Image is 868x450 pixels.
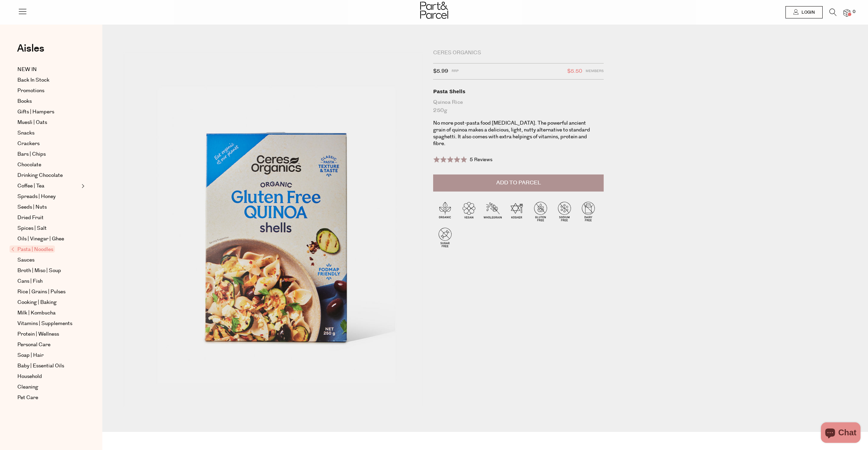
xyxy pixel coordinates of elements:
span: $5.99 [433,67,448,76]
button: Expand/Collapse Coffee | Tea [80,182,85,190]
a: Coffee | Tea [17,182,79,190]
span: Spices | Salt [17,224,47,233]
img: Part&Parcel [420,2,448,19]
a: Gifts | Hampers [17,108,79,116]
inbox-online-store-chat: Shopify online store chat [819,422,863,445]
a: Oils | Vinegar | Ghee [17,235,79,243]
img: P_P-ICONS-Live_Bec_V11_Kosher.svg [505,199,529,223]
span: Aisles [17,41,44,56]
a: 0 [843,9,850,16]
img: P_P-ICONS-Live_Bec_V11_Sugar_Free.svg [433,225,457,249]
span: Spreads | Honey [17,193,56,201]
span: Gifts | Hampers [17,108,54,116]
a: Login [785,6,823,18]
a: Broth | Miso | Soup [17,267,79,275]
span: Milk | Kombucha [17,309,56,317]
a: Baby | Essential Oils [17,362,79,370]
div: Ceres Organics [433,50,604,56]
span: Members [586,67,604,76]
span: Household [17,372,42,381]
span: Baby | Essential Oils [17,362,64,370]
span: Muesli | Oats [17,118,47,127]
span: NEW IN [17,66,37,74]
a: Cans | Fish [17,277,79,285]
a: Milk | Kombucha [17,309,79,317]
span: Add to Parcel [496,179,541,187]
a: Cooking | Baking [17,298,79,307]
span: Back In Stock [17,76,49,84]
a: Household [17,372,79,381]
a: Spreads | Honey [17,193,79,201]
a: Sauces [17,256,79,264]
a: Drinking Chocolate [17,171,79,180]
span: Crackers [17,140,40,148]
a: Back In Stock [17,76,79,84]
span: Promotions [17,87,44,95]
a: Pet Care [17,394,79,402]
span: Personal Care [17,341,50,349]
span: Soap | Hair [17,351,44,360]
a: Dried Fruit [17,214,79,222]
img: P_P-ICONS-Live_Bec_V11_Gluten_Free.svg [529,199,553,223]
span: Cans | Fish [17,277,43,285]
span: Sauces [17,256,34,264]
a: Aisles [17,43,44,60]
span: Vitamins | Supplements [17,320,72,328]
a: Snacks [17,129,79,137]
a: Chocolate [17,161,79,169]
div: Quinoa Rice 250g [433,98,604,115]
a: Bars | Chips [17,150,79,158]
a: Pasta | Noodles [11,245,79,254]
span: Cooking | Baking [17,298,57,307]
p: No more post-pasta food [MEDICAL_DATA]. The powerful ancient grain of quinoa makes a delicious, l... [433,120,595,147]
img: Pasta Shells [123,52,423,406]
img: P_P-ICONS-Live_Bec_V11_Vegan.svg [457,199,481,223]
a: Crackers [17,140,79,148]
span: 0 [851,9,857,15]
a: Seeds | Nuts [17,203,79,211]
a: Protein | Wellness [17,330,79,338]
a: Muesli | Oats [17,118,79,127]
span: Protein | Wellness [17,330,59,338]
span: 5 Reviews [470,156,492,163]
span: Rice | Grains | Pulses [17,288,65,296]
a: Books [17,97,79,106]
a: Vitamins | Supplements [17,320,79,328]
span: Oils | Vinegar | Ghee [17,235,64,243]
span: Cleaning [17,383,38,391]
a: Promotions [17,87,79,95]
span: RRP [452,67,459,76]
a: Rice | Grains | Pulses [17,288,79,296]
a: Personal Care [17,341,79,349]
a: NEW IN [17,66,79,74]
a: Spices | Salt [17,224,79,233]
span: Pet Care [17,394,38,402]
span: Broth | Miso | Soup [17,267,61,275]
button: Add to Parcel [433,174,604,192]
span: Dried Fruit [17,214,44,222]
span: Login [800,10,815,15]
span: Pasta | Noodles [10,245,55,253]
span: Seeds | Nuts [17,203,47,211]
img: P_P-ICONS-Live_Bec_V11_Dairy_Free.svg [576,199,600,223]
span: Drinking Chocolate [17,171,63,180]
div: Pasta Shells [433,88,604,95]
a: Soap | Hair [17,351,79,360]
span: Snacks [17,129,34,137]
span: Coffee | Tea [17,182,44,190]
span: Chocolate [17,161,41,169]
img: P_P-ICONS-Live_Bec_V11_Sodium_Free.svg [553,199,576,223]
img: P_P-ICONS-Live_Bec_V11_Organic.svg [433,199,457,223]
a: Cleaning [17,383,79,391]
span: $5.50 [567,67,582,76]
img: P_P-ICONS-Live_Bec_V11_Wholegrain.svg [481,199,505,223]
span: Books [17,97,32,106]
span: Bars | Chips [17,150,46,158]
